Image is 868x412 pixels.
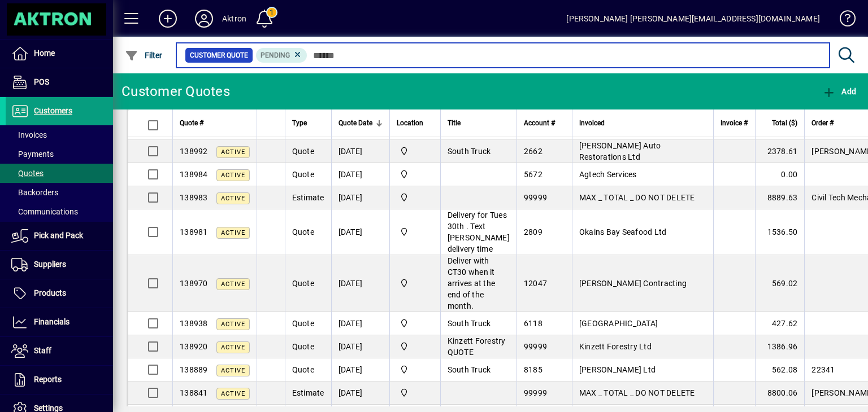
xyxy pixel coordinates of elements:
span: 6118 [524,319,542,328]
span: Active [221,344,245,351]
td: 562.08 [755,358,804,382]
td: [DATE] [331,358,389,382]
a: Home [6,40,113,68]
span: Quotes [11,169,44,178]
td: 8889.63 [755,186,804,209]
td: [DATE] [331,209,389,255]
span: Payments [11,150,54,159]
span: South Truck [448,319,491,328]
a: Quotes [6,164,113,183]
a: Knowledge Base [831,2,854,39]
span: Pick and Pack [34,231,83,240]
span: Total ($) [772,117,797,129]
div: [PERSON_NAME] [PERSON_NAME][EMAIL_ADDRESS][DOMAIN_NAME] [566,10,820,28]
td: [DATE] [331,312,389,335]
span: Account # [524,117,555,129]
a: Products [6,279,113,308]
span: Active [221,229,245,236]
td: 1386.96 [755,335,804,358]
span: Add [822,87,856,96]
a: Communications [6,202,113,221]
span: 138889 [180,365,208,374]
span: Staff [34,346,51,355]
span: Central [397,387,433,399]
span: Central [397,340,433,353]
span: [PERSON_NAME] Ltd [579,365,656,374]
span: Central [397,168,433,181]
td: 2378.61 [755,140,804,163]
div: Quote Date [338,117,383,129]
span: Estimate [292,388,324,397]
td: [DATE] [331,335,389,358]
span: 22341 [811,365,835,374]
div: Customer Quotes [121,82,230,100]
span: [PERSON_NAME] Contracting [579,279,687,288]
button: Profile [186,8,222,29]
span: 138981 [180,227,208,236]
span: Active [221,195,245,202]
span: MAX _ TOTAL _ DO NOT DELETE [579,388,695,397]
span: Deliver with CT30 when it arrives at the end of the month. [448,256,496,310]
span: Active [221,280,245,288]
span: Type [292,117,307,129]
a: Backorders [6,183,113,202]
span: Central [397,226,433,238]
span: Invoices [11,130,47,139]
span: Title [448,117,461,129]
mat-chip: Pending Status: Pending [256,48,307,63]
span: Agtech Services [579,170,637,179]
span: Central [397,191,433,204]
span: 138938 [180,319,208,328]
td: [DATE] [331,255,389,312]
span: 138984 [180,170,208,179]
span: Quote Date [338,117,372,129]
td: 0.00 [755,163,804,186]
a: Payments [6,144,113,164]
a: Financials [6,308,113,336]
span: 99999 [524,193,547,202]
span: Financials [34,317,70,326]
td: [DATE] [331,186,389,209]
span: Order # [811,117,834,129]
div: Location [397,117,433,129]
a: Reports [6,366,113,394]
span: South Truck [448,365,491,374]
span: 138841 [180,388,208,397]
span: 138992 [180,147,208,156]
span: Quote [292,342,314,351]
span: Backorders [11,188,58,197]
span: Estimate [292,193,324,202]
button: Filter [122,45,166,65]
span: Invoice # [721,117,748,129]
span: MAX _ TOTAL _ DO NOT DELETE [579,193,695,202]
span: Location [397,117,423,129]
div: Invoiced [579,117,706,129]
span: 138920 [180,342,208,351]
span: Quote [292,227,314,236]
span: Active [221,390,245,397]
a: Staff [6,337,113,365]
span: Quote [292,170,314,179]
td: [DATE] [331,382,389,405]
span: Invoiced [579,117,605,129]
div: Quote # [180,117,250,129]
td: [DATE] [331,163,389,186]
span: Home [34,49,55,58]
div: Aktron [222,10,246,28]
span: Central [397,145,433,157]
span: Quote [292,279,314,288]
span: Products [34,288,66,297]
span: 2662 [524,147,542,156]
span: Quote [292,319,314,328]
span: Okains Bay Seafood Ltd [579,227,667,236]
span: 12047 [524,279,547,288]
td: [DATE] [331,140,389,163]
span: 5672 [524,170,542,179]
span: Active [221,172,245,179]
span: Kinzett Forestry Ltd [579,342,652,351]
span: Customer Quote [190,50,248,61]
span: Pending [261,51,290,59]
span: Kinzett Forestry QUOTE [448,336,506,357]
span: Filter [125,51,163,60]
a: Suppliers [6,251,113,279]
